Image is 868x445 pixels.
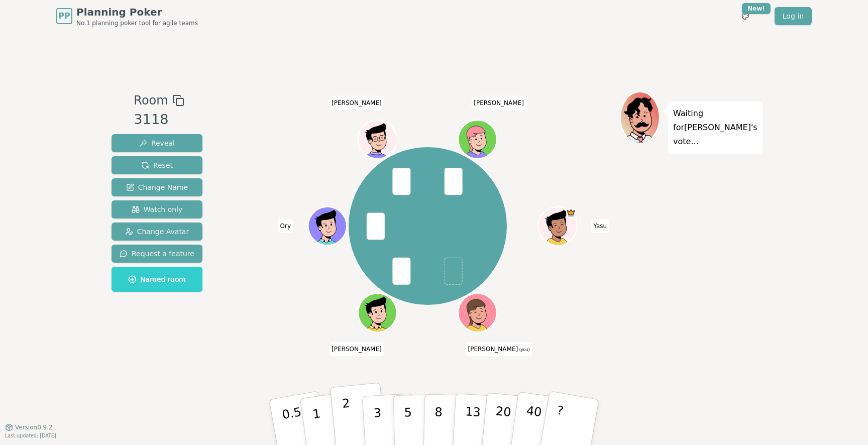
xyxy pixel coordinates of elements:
[134,91,168,109] span: Room
[112,245,202,263] button: Request a feature
[5,423,53,431] button: Version0.9.2
[15,423,53,431] span: Version 0.9.2
[736,7,754,25] button: New!
[112,200,202,218] button: Watch only
[125,227,189,237] span: Change Avatar
[329,342,384,356] span: Click to change your name
[518,348,530,352] span: (you)
[329,96,384,110] span: Click to change your name
[278,219,293,233] span: Click to change your name
[5,433,56,438] span: Last updated: [DATE]
[112,134,202,152] button: Reveal
[76,5,198,19] span: Planning Poker
[112,156,202,174] button: Reset
[56,5,198,27] a: PPPlanning PokerNo.1 planning poker tool for agile teams
[112,178,202,196] button: Change Name
[775,7,812,25] a: Log in
[128,274,186,284] span: Named room
[58,10,70,22] span: PP
[76,19,198,27] span: No.1 planning poker tool for agile teams
[132,204,183,214] span: Watch only
[460,295,496,331] button: Click to change your avatar
[566,208,576,217] span: Yasu is the host
[141,160,173,170] span: Reset
[139,138,175,148] span: Reveal
[591,219,609,233] span: Click to change your name
[465,342,532,356] span: Click to change your name
[673,106,757,149] p: Waiting for [PERSON_NAME] 's vote...
[742,3,771,14] div: New!
[112,267,202,292] button: Named room
[120,249,194,259] span: Request a feature
[126,182,188,192] span: Change Name
[134,109,184,130] div: 3118
[112,222,202,241] button: Change Avatar
[471,96,526,110] span: Click to change your name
